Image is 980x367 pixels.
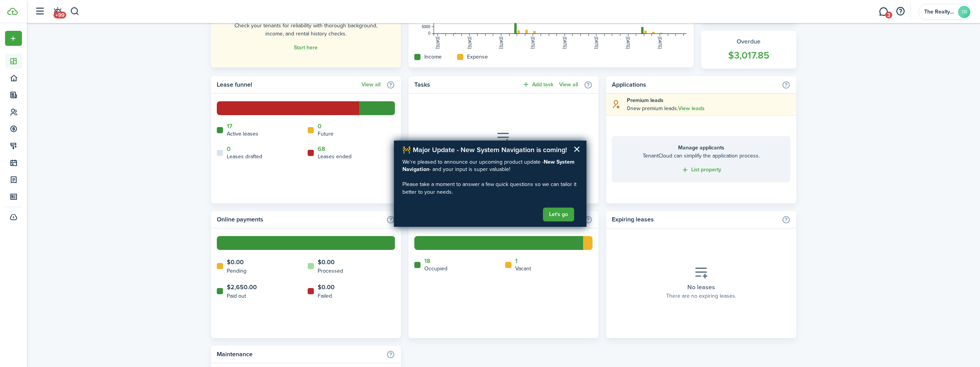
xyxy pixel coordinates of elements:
tspan: 5000 [422,25,431,29]
tspan: [DATE] [499,37,503,49]
tspan: 0 [428,31,431,35]
tspan: [DATE] [436,37,440,49]
a: Start here [294,45,318,51]
button: Open menu [5,31,22,46]
a: 1 [515,258,518,265]
button: Close [573,143,581,155]
a: 0 [227,146,231,152]
strong: New System Navigation [402,158,576,174]
home-widget-title: Income [424,53,442,61]
img: TenantCloud [7,8,18,15]
home-placeholder-title: Manage applicants [620,144,782,152]
home-widget-title: Lease funnel [217,80,358,89]
home-widget-title: Vacant [515,265,531,273]
button: Search [70,5,80,18]
avatar-text: TR [958,6,970,18]
home-widget-title: Expense [467,53,488,61]
a: 0 [318,123,322,130]
home-widget-title: Occupied [424,265,447,273]
home-widget-title: Failed [318,292,335,300]
a: 18 [424,258,431,265]
explanation-description: 0 new premium leads . [627,104,790,112]
span: 3 [885,12,892,18]
tspan: [DATE] [626,37,630,49]
a: View leads [678,106,705,112]
a: 17 [227,123,233,130]
home-widget-count: $0.00 [318,258,343,267]
span: +99 [54,12,66,18]
button: Open resource center [894,5,907,18]
tspan: [DATE] [531,37,535,49]
home-widget-title: Processed [318,267,343,275]
home-widget-title: Expiring leases [612,215,777,224]
a: View all [559,82,578,88]
home-placeholder-description: TenantCloud can simplify the application process. [620,152,782,160]
tspan: [DATE] [594,37,598,49]
button: Add task [522,80,553,89]
home-widget-title: Pending [227,267,246,275]
tspan: [DATE] [467,37,471,49]
home-widget-title: Future [318,130,333,138]
i: soft [612,100,621,109]
h2: 🚧 Major Update - New System Navigation is coming! [402,146,578,154]
home-widget-count: $2,650.00 [227,283,257,292]
explanation-title: Premium leads [627,96,790,104]
placeholder-description: There are no expiring leases. [666,292,736,300]
home-widget-title: Tasks [414,80,518,89]
a: 68 [318,146,325,152]
widget-stats-count: $3,017.85 [709,48,789,63]
a: Notifications [50,2,65,22]
home-widget-title: Maintenance [217,350,382,359]
a: List property [681,166,721,174]
span: - and your input is super valuable! [429,165,510,173]
tspan: [DATE] [658,37,662,49]
placeholder-title: No leases [687,283,715,292]
home-widget-title: Leases ended [318,152,352,161]
span: The Realty Gurus [924,9,955,15]
button: Let's go [543,208,574,221]
widget-stats-title: Overdue [709,37,789,46]
home-widget-title: Online payments [217,215,382,224]
a: View all [362,82,380,88]
home-widget-title: Leases drafted [227,152,262,161]
a: Messaging [876,2,891,22]
home-widget-title: Active leases [227,130,258,138]
home-placeholder-description: Check your tenants for reliability with thorough background, income, and rental history checks. [228,22,384,38]
span: We're pleased to announce our upcoming product update - [402,158,544,166]
home-widget-title: Paid out [227,292,257,300]
tspan: [DATE] [563,37,567,49]
home-widget-count: $0.00 [227,258,246,267]
home-widget-count: $0.00 [318,283,335,292]
p: Please take a moment to answer a few quick questions so we can tailor it better to your needs. [402,181,578,196]
button: Open sidebar [32,4,47,19]
home-widget-title: Applications [612,80,777,89]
